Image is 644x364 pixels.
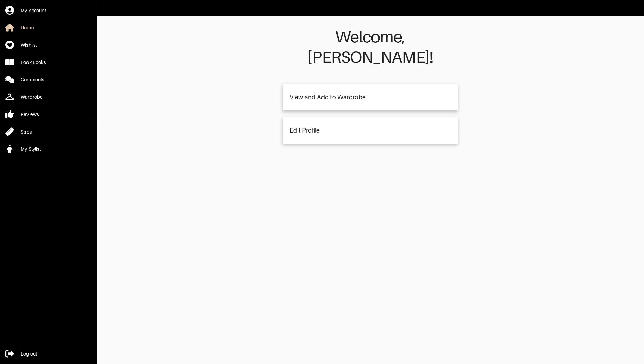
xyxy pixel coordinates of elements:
[21,59,46,66] div: Look Books
[21,350,37,357] div: Log out
[21,111,39,118] div: Reviews
[21,94,43,100] div: Wardrobe
[21,128,32,135] div: Sizes
[290,127,320,134] div: Edit Profile
[21,146,41,153] div: My Stylist
[21,76,44,83] div: Comments
[307,27,433,66] span: Welcome, [PERSON_NAME] !
[21,7,46,14] div: My Account
[21,42,37,48] div: Wishlist
[290,94,366,100] div: View and Add to Wardrobe
[21,24,34,31] div: Home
